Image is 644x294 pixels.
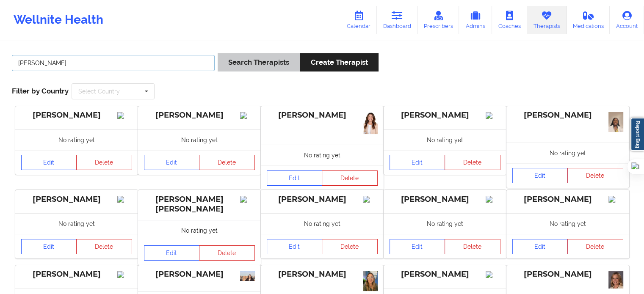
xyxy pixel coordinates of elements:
[527,6,567,34] a: Therapists
[267,269,378,279] div: [PERSON_NAME]
[363,271,378,291] img: e7099212-b01d-455a-9d9f-c09e9b7c51eb_IMG_2823.jpeg
[486,271,500,278] img: Image%2Fplaceholer-image.png
[390,239,445,254] a: Edit
[21,239,77,254] a: Edit
[261,145,384,165] div: No rating yet
[459,6,492,34] a: Admins
[76,239,132,254] button: Delete
[300,53,378,71] button: Create Therapist
[267,170,323,186] a: Edit
[12,55,215,71] input: Search Keywords
[486,196,500,203] img: Image%2Fplaceholer-image.png
[117,271,132,278] img: Image%2Fplaceholer-image.png
[138,129,261,150] div: No rating yet
[390,195,500,204] div: [PERSON_NAME]
[261,213,384,234] div: No rating yet
[144,195,255,214] div: [PERSON_NAME] [PERSON_NAME]
[138,220,261,241] div: No rating yet
[240,112,255,119] img: Image%2Fplaceholer-image.png
[512,239,568,254] a: Edit
[322,170,378,186] button: Delete
[199,155,255,170] button: Delete
[21,195,132,204] div: [PERSON_NAME]
[608,271,623,289] img: 76ee8291-8f17-44e6-8fc5-4c7847326203_headshot.jpg
[240,271,255,281] img: 56804b98-7a2f-4106-968d-f09fea9c123c_IMG_20250415_114551_(1).jpg
[267,195,378,204] div: [PERSON_NAME]
[144,269,255,279] div: [PERSON_NAME]
[21,269,132,279] div: [PERSON_NAME]
[15,213,138,234] div: No rating yet
[76,155,132,170] button: Delete
[610,6,644,34] a: Account
[608,112,623,132] img: 6d848580-6d87-4268-ae6d-cc21127a4ff5_20250626_005658.jpg
[363,112,378,135] img: a156b7d1-5c2d-4531-befc-fac5bf7c8c9a_IMG_6191.jpeg
[377,6,417,34] a: Dashboard
[567,168,623,183] button: Delete
[218,53,300,71] button: Search Therapists
[144,155,200,170] a: Edit
[144,110,255,120] div: [PERSON_NAME]
[78,88,120,94] div: Select Country
[267,110,378,120] div: [PERSON_NAME]
[506,213,629,234] div: No rating yet
[340,6,377,34] a: Calendar
[512,168,568,183] a: Edit
[492,6,527,34] a: Coaches
[445,155,500,170] button: Delete
[144,245,200,261] a: Edit
[417,6,459,34] a: Prescribers
[21,155,77,170] a: Edit
[12,87,69,95] span: Filter by Country
[486,112,500,119] img: Image%2Fplaceholer-image.png
[384,129,506,150] div: No rating yet
[390,269,500,279] div: [PERSON_NAME]
[21,110,132,120] div: [PERSON_NAME]
[363,196,378,203] img: Image%2Fplaceholer-image.png
[567,239,623,254] button: Delete
[445,239,500,254] button: Delete
[322,239,378,254] button: Delete
[384,213,506,234] div: No rating yet
[390,110,500,120] div: [PERSON_NAME]
[390,155,445,170] a: Edit
[630,118,644,151] a: Report Bug
[117,112,132,119] img: Image%2Fplaceholer-image.png
[117,196,132,203] img: Image%2Fplaceholer-image.png
[267,239,323,254] a: Edit
[506,143,629,163] div: No rating yet
[512,195,623,204] div: [PERSON_NAME]
[567,6,610,34] a: Medications
[15,129,138,150] div: No rating yet
[512,110,623,120] div: [PERSON_NAME]
[240,196,255,203] img: Image%2Fplaceholer-image.png
[608,196,623,203] img: Image%2Fplaceholer-image.png
[199,245,255,261] button: Delete
[512,269,623,279] div: [PERSON_NAME]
